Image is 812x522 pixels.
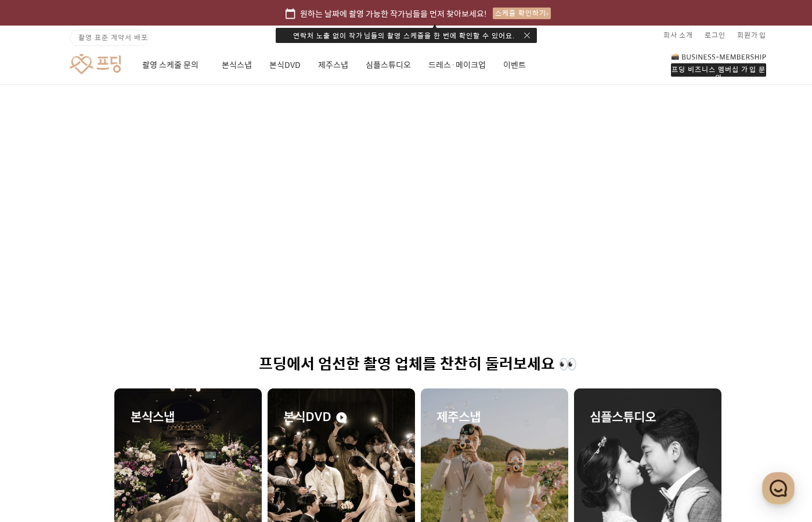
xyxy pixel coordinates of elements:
a: 로그인 [705,26,726,44]
h1: 프딩에서 엄선한 촬영 업체를 찬찬히 둘러보세요 👀 [114,355,721,373]
span: 촬영 표준 계약서 배포 [78,32,148,42]
a: 제주스냅 [318,45,348,85]
a: 회원가입 [737,26,766,44]
a: 촬영 스케줄 문의 [142,45,204,85]
a: 회사 소개 [663,26,693,44]
span: 원하는 날짜에 촬영 가능한 작가님들을 먼저 찾아보세요! [300,7,487,20]
a: 프딩 비즈니스 멤버십 가입 문의 [671,52,766,77]
div: 프딩 비즈니스 멤버십 가입 문의 [671,63,766,77]
div: 연락처 노출 없이 작가님들의 촬영 스케줄을 한 번에 확인할 수 있어요. [276,28,537,43]
a: 드레스·메이크업 [428,45,486,85]
div: 스케줄 확인하기 [493,8,551,19]
a: 심플스튜디오 [366,45,411,85]
a: 본식스냅 [222,45,252,85]
a: 촬영 표준 계약서 배포 [70,30,149,46]
a: 이벤트 [503,45,526,85]
a: 본식DVD [269,45,301,85]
